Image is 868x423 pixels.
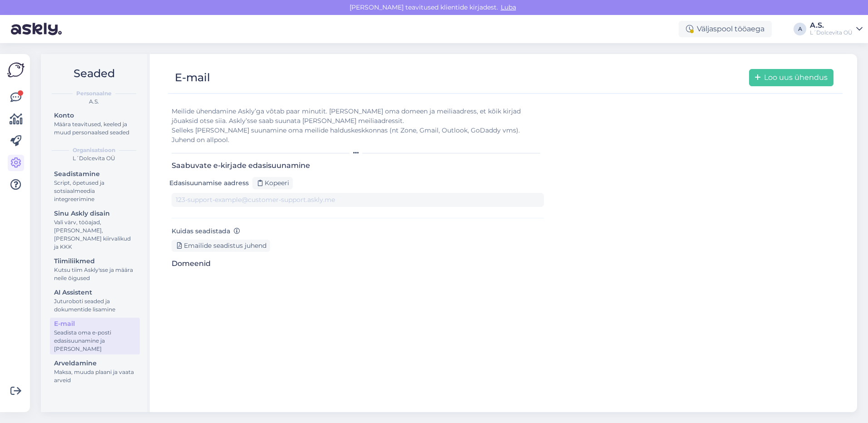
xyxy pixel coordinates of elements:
label: Edasisuunamise aadress [169,178,249,188]
div: Määra teavitused, keeled ja muud personaalsed seaded [54,120,136,137]
a: ArveldamineMaksa, muuda plaani ja vaata arveid [50,357,140,386]
div: Script, õpetused ja sotsiaalmeedia integreerimine [54,179,136,203]
b: Organisatsioon [73,146,115,154]
div: Arveldamine [54,359,136,368]
div: L´Dolcevita OÜ [810,29,853,36]
div: Seadista oma e-posti edasisuunamine ja [PERSON_NAME] [54,329,136,353]
div: AI Assistent [54,288,136,297]
h3: Saabuvate e-kirjade edasisuunamine [172,161,544,170]
div: Vali värv, tööajad, [PERSON_NAME], [PERSON_NAME] kiirvalikud ja KKK [54,218,136,251]
a: TiimiliikmedKutsu tiim Askly'sse ja määra neile õigused [50,255,140,284]
label: Kuidas seadistada [172,226,240,236]
div: A.S. [810,22,853,29]
a: E-mailSeadista oma e-posti edasisuunamine ja [PERSON_NAME] [50,318,140,354]
b: Personaalne [76,89,112,98]
div: Kutsu tiim Askly'sse ja määra neile õigused [54,266,136,282]
h3: Domeenid [172,259,544,268]
a: A.S.L´Dolcevita OÜ [810,22,863,36]
img: Askly Logo [7,61,25,79]
div: A [794,23,806,35]
div: Tiimiliikmed [54,256,136,266]
input: 123-support-example@customer-support.askly.me [172,193,544,207]
span: Luba [498,3,519,11]
div: Meilide ühendamine Askly’ga võtab paar minutit. [PERSON_NAME] oma domeen ja meiliaadress, et kõik... [172,107,544,145]
a: AI AssistentJuturoboti seaded ja dokumentide lisamine [50,286,140,315]
div: Sinu Askly disain [54,209,136,218]
div: Konto [54,111,136,120]
div: Maksa, muuda plaani ja vaata arveid [54,368,136,384]
button: Loo uus ühendus [749,69,833,86]
div: Emailide seadistus juhend [172,240,270,252]
a: KontoMäära teavitused, keeled ja muud personaalsed seaded [50,109,140,138]
a: Sinu Askly disainVali värv, tööajad, [PERSON_NAME], [PERSON_NAME] kiirvalikud ja KKK [50,207,140,252]
div: E-mail [54,319,136,329]
h2: Seaded [48,65,140,82]
div: Juturoboti seaded ja dokumentide lisamine [54,297,136,314]
div: Seadistamine [54,169,136,179]
a: SeadistamineScript, õpetused ja sotsiaalmeedia integreerimine [50,168,140,205]
div: A.S. [48,98,140,106]
div: L´Dolcevita OÜ [48,154,140,162]
div: Kopeeri [252,177,293,189]
div: E-mail [175,69,210,86]
div: Väljaspool tööaega [679,21,772,37]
